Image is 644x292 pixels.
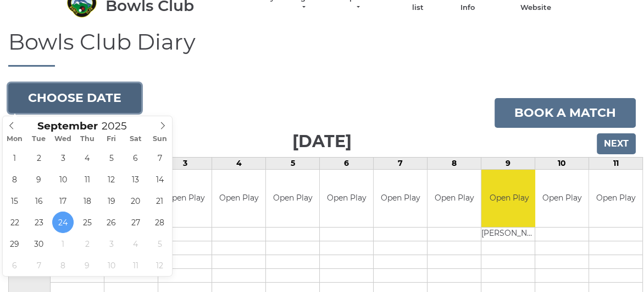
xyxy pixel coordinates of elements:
[4,190,25,212] span: September 15, 2025
[28,212,49,233] span: September 23, 2025
[52,233,74,255] span: October 1, 2025
[266,170,319,228] td: Open Play
[125,233,146,255] span: October 4, 2025
[589,170,642,228] td: Open Play
[428,157,481,169] td: 8
[266,157,320,169] td: 5
[101,190,122,212] span: September 19, 2025
[149,233,170,255] span: October 5, 2025
[101,169,122,190] span: September 12, 2025
[589,157,643,169] td: 11
[28,147,49,169] span: September 2, 2025
[212,157,266,169] td: 4
[101,233,122,255] span: October 3, 2025
[101,212,122,233] span: September 26, 2025
[158,157,212,169] td: 3
[52,212,74,233] span: September 24, 2025
[4,255,25,276] span: October 6, 2025
[124,136,148,143] span: Sat
[481,157,535,169] td: 9
[212,170,265,228] td: Open Play
[76,212,98,233] span: September 25, 2025
[28,233,49,255] span: September 30, 2025
[51,136,75,143] span: Wed
[320,157,374,169] td: 6
[495,98,636,128] a: Book a match
[3,136,27,143] span: Mon
[4,212,25,233] span: September 22, 2025
[481,170,537,228] td: Open Play
[535,157,589,169] td: 10
[28,255,49,276] span: October 7, 2025
[4,147,25,169] span: September 1, 2025
[28,190,49,212] span: September 16, 2025
[52,255,74,276] span: October 8, 2025
[76,147,98,169] span: September 4, 2025
[597,133,636,154] input: Next
[535,170,589,228] td: Open Play
[99,136,124,143] span: Fri
[52,147,74,169] span: September 3, 2025
[149,190,170,212] span: September 21, 2025
[101,147,122,169] span: September 5, 2025
[149,147,170,169] span: September 7, 2025
[27,136,51,143] span: Tue
[125,212,146,233] span: September 27, 2025
[28,169,49,190] span: September 9, 2025
[125,255,146,276] span: October 11, 2025
[125,190,146,212] span: September 20, 2025
[98,120,141,132] input: Scroll to increment
[320,170,373,228] td: Open Play
[8,83,141,113] button: Choose date
[76,255,98,276] span: October 9, 2025
[149,169,170,190] span: September 14, 2025
[149,255,170,276] span: October 12, 2025
[4,169,25,190] span: September 8, 2025
[4,233,25,255] span: September 29, 2025
[374,157,428,169] td: 7
[8,30,636,67] h1: Bowls Club Diary
[148,136,172,143] span: Sun
[158,170,212,228] td: Open Play
[101,255,122,276] span: October 10, 2025
[52,169,74,190] span: September 10, 2025
[428,170,481,228] td: Open Play
[481,228,537,241] td: [PERSON_NAME]
[76,190,98,212] span: September 18, 2025
[125,147,146,169] span: September 6, 2025
[76,233,98,255] span: October 2, 2025
[149,212,170,233] span: September 28, 2025
[75,136,99,143] span: Thu
[37,121,98,132] span: Scroll to increment
[125,169,146,190] span: September 13, 2025
[76,169,98,190] span: September 11, 2025
[374,170,427,228] td: Open Play
[52,190,74,212] span: September 17, 2025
